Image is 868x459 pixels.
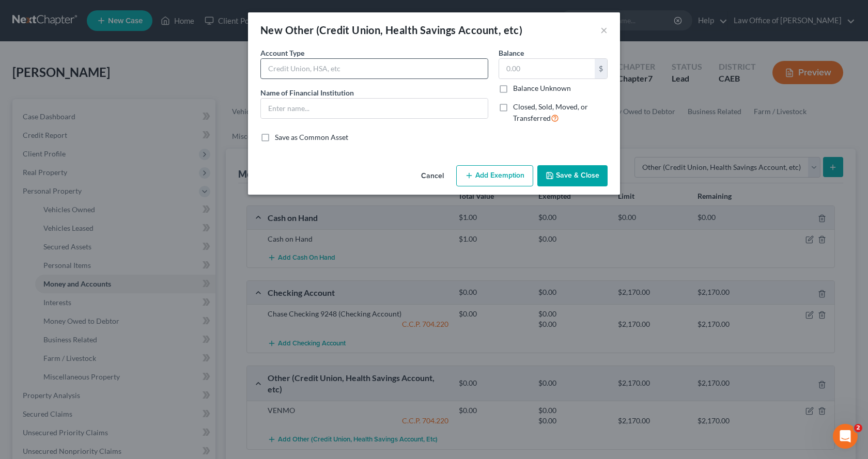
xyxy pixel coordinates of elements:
div: New Other (Credit Union, Health Savings Account, etc) [260,23,522,37]
input: Enter name... [261,99,488,118]
div: $ [595,59,607,78]
button: Save & Close [537,165,608,187]
label: Save as Common Asset [275,132,348,143]
span: Closed, Sold, Moved, or Transferred [513,102,588,122]
span: Name of Financial Institution [260,88,354,97]
button: Cancel [413,166,452,187]
button: × [600,24,608,36]
label: Balance [499,48,524,58]
input: 0.00 [499,59,595,78]
span: 2 [854,424,862,432]
iframe: Intercom live chat [833,424,858,449]
input: Credit Union, HSA, etc [261,59,488,78]
label: Balance Unknown [513,83,571,93]
label: Account Type [260,48,304,58]
button: Add Exemption [456,165,533,187]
